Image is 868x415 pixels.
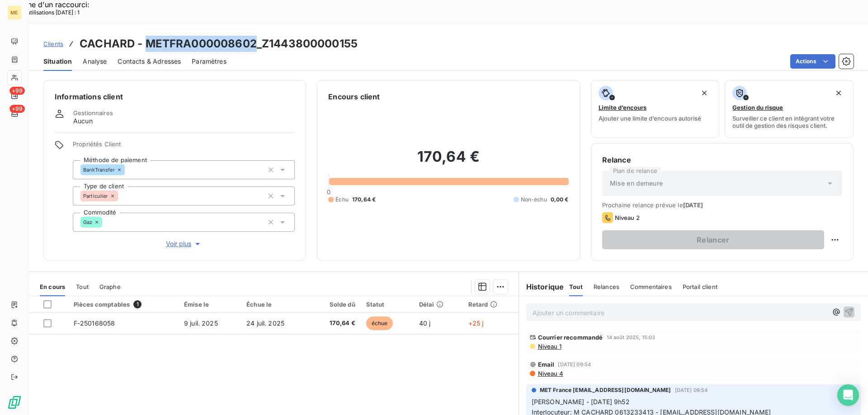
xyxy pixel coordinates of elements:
span: Non-échu [521,196,547,204]
button: Voir plus [73,239,295,249]
span: [DATE] 09:54 [558,362,591,367]
span: Contacts & Adresses [118,57,181,66]
h6: Informations client [55,91,295,102]
div: Émise le [184,301,236,308]
span: Gaz [83,219,92,225]
span: 1 [133,300,142,308]
div: Solde dû [315,301,355,308]
span: Niveau 1 [537,343,561,350]
span: 170,64 € [352,196,376,204]
button: Actions [790,54,835,69]
span: F-250168058 [74,319,115,327]
button: Limite d’encoursAjouter une limite d’encours autorisé [591,80,720,138]
span: 0 [327,188,330,196]
input: Ajouter une valeur [118,192,125,200]
a: Clients [43,39,63,48]
span: Propriétés Client [73,140,295,153]
h3: CACHARD - METFRA000008602_Z1443800000155 [80,36,358,52]
span: 24 juil. 2025 [246,319,284,327]
span: Courrier recommandé [538,334,603,341]
span: 40 j [419,319,431,327]
span: Échu [335,196,349,204]
h2: 170,64 € [328,148,568,175]
span: 9 juil. 2025 [184,319,218,327]
span: [PERSON_NAME] - [DATE] 9h52 [532,398,630,406]
span: Analyse [83,57,107,66]
span: Mise en demeure [610,179,663,188]
span: 14 août 2025, 15:03 [607,335,656,340]
div: Pièces comptables [74,300,173,308]
span: Graphe [99,283,121,290]
span: Ajouter une limite d’encours autorisé [599,115,701,122]
span: Clients [43,40,63,47]
span: Niveau 4 [537,370,563,377]
span: Relances [594,283,619,290]
div: Statut [366,301,408,308]
div: Open Intercom Messenger [837,384,859,406]
span: Paramètres [192,57,226,66]
span: Tout [569,283,583,290]
a: +99 [7,89,21,103]
span: Portail client [683,283,717,290]
a: +99 [7,107,21,121]
span: Tout [76,283,89,290]
span: Aucun [73,117,93,126]
span: Particulier [83,193,108,199]
span: Limite d’encours [599,104,646,111]
span: +25 j [468,319,484,327]
input: Ajouter une valeur [125,166,132,174]
span: Situation [43,57,72,66]
span: MET France [EMAIL_ADDRESS][DOMAIN_NAME] [540,386,671,394]
span: +99 [9,87,25,95]
span: 170,64 € [315,319,355,328]
input: Ajouter une valeur [102,218,109,226]
span: [DATE] 09:54 [675,387,708,393]
span: Prochaine relance prévue le [602,201,842,209]
h6: Historique [519,281,564,292]
div: Retard [468,301,513,308]
span: Gestion du risque [732,104,783,111]
span: Commentaires [630,283,672,290]
button: Relancer [602,230,824,249]
span: Gestionnaires [73,109,113,117]
h6: Encours client [328,91,380,102]
span: Niveau 2 [615,214,640,221]
div: Délai [419,301,458,308]
span: BankTransfer [83,167,115,173]
span: 0,00 € [551,196,569,204]
span: Email [538,361,555,368]
h6: Relance [602,154,842,165]
span: Surveiller ce client en intégrant votre outil de gestion des risques client. [732,115,846,129]
span: +99 [9,105,25,113]
span: échue [366,317,393,330]
button: Gestion du risqueSurveiller ce client en intégrant votre outil de gestion des risques client. [725,80,854,138]
div: Échue le [246,301,304,308]
img: Logo LeanPay [7,395,22,410]
span: [DATE] [683,201,703,209]
span: Voir plus [166,239,202,248]
span: En cours [40,283,65,290]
